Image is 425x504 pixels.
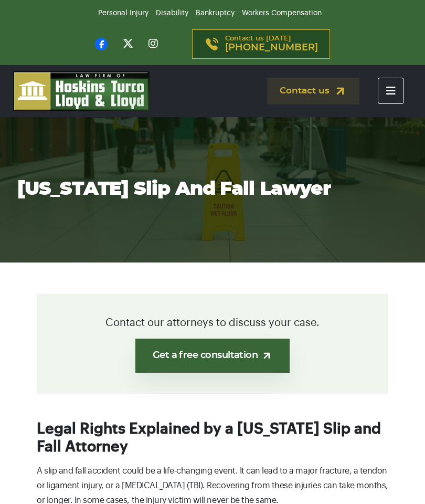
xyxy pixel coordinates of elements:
[261,350,272,361] img: arrow-up-right-light.svg
[378,78,404,104] button: Toggle navigation
[225,43,318,53] span: [PHONE_NUMBER]
[156,9,188,17] a: Disability
[267,78,359,104] a: Contact us
[37,294,388,394] div: Contact our attorneys to discuss your case.
[13,71,150,111] img: logo
[196,9,235,17] a: Bankruptcy
[225,35,318,53] p: Contact us [DATE]
[37,420,388,456] h2: Legal Rights Explained by a [US_STATE] Slip and Fall Attorney
[242,9,322,17] a: Workers Compensation
[17,178,408,200] h1: [US_STATE] Slip and Fall Lawyer
[98,9,148,17] a: Personal Injury
[135,339,290,373] a: Get a free consultation
[192,29,330,59] a: Contact us [DATE][PHONE_NUMBER]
